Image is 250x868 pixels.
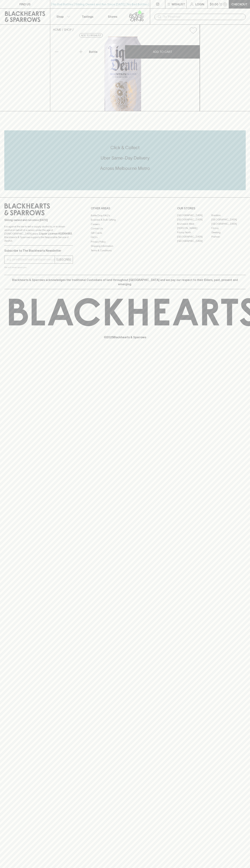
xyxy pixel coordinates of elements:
[224,3,226,5] p: 0
[91,213,159,218] a: Bottle Drop FAQ's
[91,218,159,222] a: Business & Bulk Gifting
[56,257,71,262] p: SUBSCRIBE
[211,222,246,226] a: [GEOGRAPHIC_DATA]
[50,37,200,111] img: 36459.png
[50,9,75,24] button: Shop
[82,14,93,19] p: Tastings
[231,2,247,6] p: Checkout
[100,9,125,24] a: Stores
[177,206,246,210] p: OUR STORES
[7,278,243,286] p: Blackhearts & Sparrows acknowledges the traditional Custodians of land throughout [GEOGRAPHIC_DAT...
[91,222,159,226] a: Careers
[56,14,64,19] p: Shop
[177,226,211,230] a: [PERSON_NAME]
[4,218,73,222] p: Sibling owned and run since [DATE]
[55,256,73,263] button: SUBSCRIBE
[211,218,246,222] a: [GEOGRAPHIC_DATA]
[195,2,204,6] p: Login
[4,266,73,269] p: We will never spam you
[91,235,159,240] a: FAQ's
[91,240,159,244] a: Privacy Policy
[88,48,125,55] div: Bottle
[172,2,185,6] p: Wishlist
[177,213,211,218] a: [GEOGRAPHIC_DATA]
[188,26,198,35] button: Add to wishlist
[91,248,159,253] a: Terms & Conditions
[91,231,159,235] a: Gift Cards
[4,130,246,190] div: Call to action block
[39,232,72,235] strong: Liquor License #32064953
[211,230,246,235] a: Geelong
[4,165,246,171] h5: Across Melbourne Metro
[4,145,246,151] h5: Click & Collect
[75,9,100,24] a: Tastings
[108,14,117,19] p: Stores
[211,213,246,218] a: Braddon
[19,2,31,6] p: FIND US
[4,225,73,243] p: It is against the law to sell or supply alcohol to, or to obtain alcohol on behalf of a person un...
[211,235,246,239] a: Prahran
[177,222,211,226] a: Brunswick West
[153,50,172,54] p: ADD TO CART
[125,45,200,59] button: ADD TO CART
[7,257,55,262] input: e.g. jane@blackheartsandsparrows.com.au
[79,33,103,38] button: Add to wishlist
[177,235,211,239] a: [GEOGRAPHIC_DATA]
[91,226,159,231] a: Contact Us
[210,2,218,6] p: $0.00
[91,244,159,248] a: Shipping Information
[89,50,98,54] p: Bottle
[177,218,211,222] a: [GEOGRAPHIC_DATA]
[91,206,159,210] p: OTHER AREAS
[4,248,73,253] p: Subscribe to The Blackhearts Newsletter
[4,155,246,161] h5: Uber Same-Day Delivery
[53,28,61,31] a: HOME
[177,230,211,235] a: Fitzroy North
[64,28,72,31] a: SHOP
[177,239,211,243] a: [GEOGRAPHIC_DATA]
[163,14,243,20] input: Try "Pinot noir"
[211,226,246,230] a: Fitzroy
